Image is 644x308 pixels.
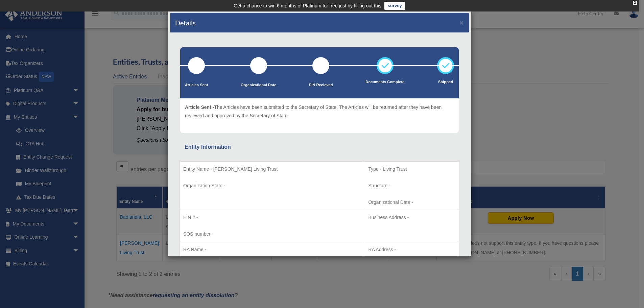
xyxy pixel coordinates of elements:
[185,103,454,120] p: The Articles have been submitted to the Secretary of State. The Articles will be returned after t...
[633,1,637,5] div: close
[183,245,361,254] p: RA Name -
[365,79,404,86] p: Documents Complete
[368,198,456,207] p: Organizational Date -
[309,82,333,89] p: EIN Recieved
[185,142,454,152] div: Entity Information
[183,213,361,222] p: EIN # -
[368,213,456,222] p: Business Address -
[183,182,361,190] p: Organization State -
[183,230,361,238] p: SOS number -
[241,82,276,89] p: Organizational Date
[368,245,456,254] p: RA Address -
[384,2,405,10] a: survey
[234,2,381,10] div: Get a chance to win 6 months of Platinum for free just by filling out this
[183,165,361,173] p: Entity Name - [PERSON_NAME] Living Trust
[437,79,454,86] p: Shipped
[459,19,464,26] button: ×
[368,182,456,190] p: Structure -
[185,104,214,110] span: Article Sent -
[368,165,456,173] p: Type - Living Trust
[185,82,208,89] p: Articles Sent
[175,18,196,27] h4: Details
